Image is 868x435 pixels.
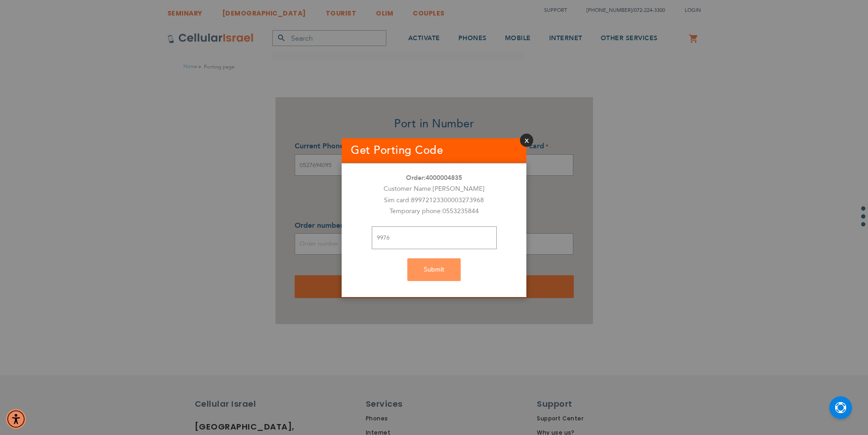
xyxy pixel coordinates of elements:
[372,226,497,249] input: Port Code
[433,184,484,193] span: [PERSON_NAME]
[426,173,462,182] span: 4000004835
[342,195,526,206] div: Sim card:
[6,409,26,429] div: Accessibility Menu
[411,196,484,204] span: 89972123300003273968
[342,173,526,184] div: Order:
[342,183,526,195] div: Customer Name:
[342,206,526,217] div: Temporary phone:
[442,207,479,215] span: 0553235844
[342,138,526,162] h1: Get Porting Code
